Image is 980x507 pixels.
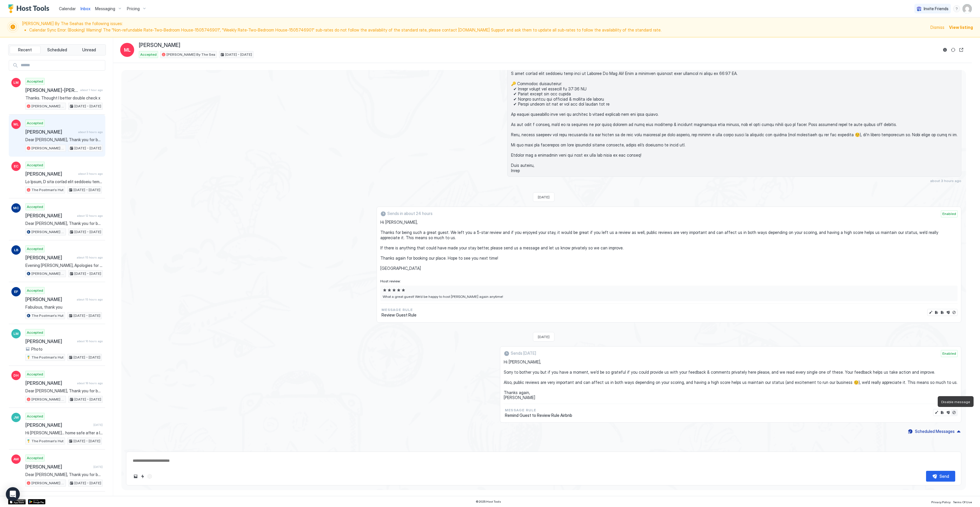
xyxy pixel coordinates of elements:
span: Message Rule [381,307,416,312]
span: [DATE] - [DATE] [74,146,101,151]
div: Open Intercom Messenger [6,487,20,501]
span: © 2025 Host Tools [476,500,501,503]
span: about 3 hours ago [78,130,103,134]
span: [DATE] - [DATE] [74,229,101,235]
a: App Store [8,499,26,504]
span: about 16 hours ago [77,339,103,343]
span: Inbox [80,6,90,11]
span: Recent [18,47,32,53]
button: Disable message [951,410,957,415]
span: about 3 hours ago [930,179,961,183]
span: [PERSON_NAME] [25,296,74,302]
button: Open reservation [958,46,965,53]
span: Dear [PERSON_NAME], Thank you for booking with us - we’re delighted to host you at [PERSON_NAME] ... [25,472,103,477]
span: ML [13,122,19,127]
a: Google Play Store [28,499,45,504]
span: Invite Friends [924,6,949,11]
span: Accepted [27,288,43,293]
span: Disable message [941,400,970,404]
span: Sends [DATE] [511,351,536,356]
span: about 1 hour ago [80,88,103,92]
span: Host review: [380,279,958,283]
span: Dear [PERSON_NAME], Thank you for booking with us - we’re delighted to host you at [PERSON_NAME] ... [25,388,103,394]
span: [DATE] - [DATE] [74,104,101,109]
button: Disable message & review [951,310,957,315]
span: EC [14,164,18,169]
span: Accepted [27,204,43,209]
button: Send [926,471,955,482]
span: LB [14,247,18,253]
button: Edit rule [939,310,945,315]
button: Send now [945,410,951,415]
span: [DATE] - [DATE] [225,52,252,57]
span: LM [13,80,19,85]
span: [PERSON_NAME] By The Sea [32,271,64,276]
button: Reservation information [942,46,949,53]
span: MC [13,205,19,211]
button: Edit message [928,310,934,315]
a: Privacy Policy [931,499,951,505]
span: about 18 hours ago [77,381,103,385]
span: Lo Ipsum, D sita con’ad elit seddoeiu temp inci ut Lab Etdolor'm Ali! Enim a minimven quisnost ex... [25,179,103,184]
button: Edit rule [939,410,945,415]
span: Accepted [27,120,43,126]
div: Dismiss [930,24,944,30]
span: Evening [PERSON_NAME], Apologies for messaging you, but I was wondering if you wouldn't mind help... [25,263,103,268]
span: EF [14,289,18,294]
span: [DATE] - [DATE] [74,271,101,276]
span: Pricing [127,6,140,11]
span: [PERSON_NAME] By The Sea [32,104,64,109]
span: Fabulous, thank you [25,305,103,310]
span: [PERSON_NAME]-[PERSON_NAME] [25,87,78,93]
button: Edit message [934,410,939,415]
a: Inbox [80,6,90,12]
span: The Postman's Hut [32,438,64,444]
div: tab-group [8,44,106,55]
span: [DATE] [93,465,103,469]
span: [PERSON_NAME] [25,338,75,344]
div: Scheduled Messages [915,428,955,434]
span: Accepted [27,162,43,168]
span: [PERSON_NAME] By The Sea [32,229,64,235]
span: Terms Of Use [953,500,972,504]
span: Unread [82,47,96,53]
span: Accepted [27,330,43,335]
input: Input Field [18,60,105,70]
span: Accepted [27,414,43,419]
button: Quick reply [139,473,146,480]
span: Dear [PERSON_NAME], Thank you for booking with us - we’re delighted to host you at [PERSON_NAME] ... [25,137,103,142]
button: Recent [10,46,41,54]
span: Messaging [95,6,115,11]
span: [DATE] - [DATE] [73,355,100,360]
div: User profile [963,4,972,13]
span: [PERSON_NAME] [25,255,74,261]
span: Lo Ipsumdo, S amet con’ad elit seddoeiu temp inci ut Laboree Do Mag Ali! Enim a minimven quisnost... [511,61,958,173]
div: View listing [949,24,973,30]
span: Sends in about 24 hours [387,211,433,216]
span: Enabled [942,351,956,356]
a: Host Tools Logo [8,4,52,13]
span: [PERSON_NAME] By The Sea [32,480,64,486]
span: Dear [PERSON_NAME], Thank you for booking with us - we’re delighted to host you at [PERSON_NAME] ... [25,221,103,226]
span: [PERSON_NAME] [25,422,91,428]
span: DH [13,373,19,378]
span: [DATE] - [DATE] [74,480,101,486]
span: Scheduled [47,47,67,53]
span: The Postman's Hut [32,187,64,193]
span: Calendar [59,6,76,11]
li: Calendar Sync Error: (Booking) Warning! The "Non-refundable Rate-Two-Bedroom House-1505746901", "... [29,27,927,33]
span: [DATE] - [DATE] [74,397,101,402]
span: about 12 hours ago [77,214,103,218]
span: Accepted [27,79,43,84]
span: [PERSON_NAME] [25,129,76,135]
span: [DATE] [538,195,549,199]
span: Thanks. Thought I better double check x [25,95,103,101]
span: The Postman's Hut [32,355,64,360]
span: Accepted [27,455,43,461]
span: [PERSON_NAME] [25,380,75,386]
span: Accepted [140,52,157,57]
span: [DATE] - [DATE] [73,438,100,444]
